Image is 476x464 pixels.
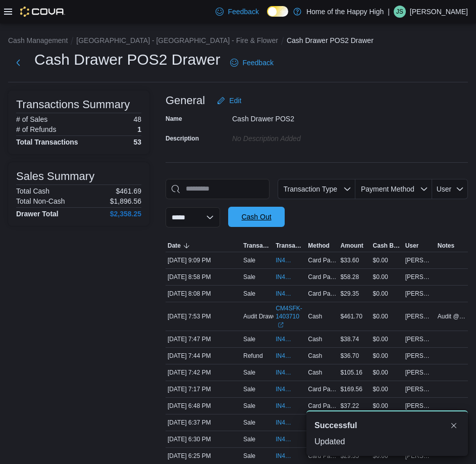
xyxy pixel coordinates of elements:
div: $0.00 [371,400,403,412]
span: [PERSON_NAME] [405,256,434,264]
p: Sale [243,368,255,377]
span: JS [396,6,403,18]
span: Transaction Type [243,242,272,250]
div: [DATE] 7:44 PM [166,350,241,362]
p: Sale [243,419,255,427]
div: $0.00 [371,310,403,322]
span: Card Payment [308,273,336,281]
span: $58.28 [340,273,359,281]
button: User [432,179,468,199]
h4: $2,358.25 [110,210,141,218]
p: $1,896.56 [110,197,141,205]
p: Sale [243,435,255,443]
p: Sale [243,273,255,281]
p: | [388,6,390,18]
span: Feedback [228,7,258,17]
div: $0.00 [371,366,403,379]
p: 48 [133,115,141,123]
span: Cash Out [241,212,271,222]
button: Date [166,240,241,252]
div: $0.00 [371,254,403,266]
p: [PERSON_NAME] [410,6,468,18]
div: [DATE] 6:30 PM [166,433,241,445]
button: IN4SFK-17976227 [276,366,304,379]
h4: Drawer Total [16,210,59,218]
button: IN4SFK-17976308 [276,333,304,345]
span: IN4SFK-17975380 [276,402,294,410]
span: IN4SFK-17977238 [276,273,294,281]
span: [PERSON_NAME] [405,290,434,298]
div: [DATE] 8:08 PM [166,288,241,300]
h3: Sales Summary [16,170,94,182]
div: Jack Sharp [394,6,406,18]
span: $36.70 [340,352,359,360]
div: [DATE] 7:53 PM [166,310,241,322]
input: This is a search bar. As you type, the results lower in the page will automatically filter. [166,179,270,199]
span: Transaction Type [283,185,337,193]
span: Cash Back [373,242,401,250]
span: Date [168,242,181,250]
button: Notes [436,240,468,252]
span: Method [308,242,330,250]
p: Sale [243,290,255,298]
div: [DATE] 7:17 PM [166,383,241,395]
div: [DATE] 9:09 PM [166,254,241,266]
h6: Total Cash [16,187,49,195]
div: $0.00 [371,333,403,345]
span: Amount [340,242,363,250]
button: Dismiss toast [448,420,460,432]
span: [PERSON_NAME] [405,273,434,281]
span: [PERSON_NAME] [405,402,434,410]
span: $169.56 [340,385,362,393]
div: [DATE] 7:42 PM [166,366,241,379]
button: IN4SFK-17977238 [276,271,304,283]
h4: 53 [133,138,141,146]
span: [PERSON_NAME] [405,352,434,360]
button: Edit [213,90,245,111]
button: Transaction Type [241,240,274,252]
span: $37.22 [340,402,359,410]
span: Cash [308,352,322,360]
p: Sale [243,385,255,393]
h6: # of Sales [16,115,47,123]
p: Refund [243,352,263,360]
a: Feedback [226,53,277,73]
img: Cova [20,7,65,17]
div: [DATE] 8:58 PM [166,271,241,283]
div: Cash Drawer POS2 [232,111,367,123]
div: $0.00 [371,350,403,362]
span: Card Payment [308,256,336,264]
span: Card Payment [308,290,336,298]
button: IN4SFK-17975875 [276,383,304,395]
label: Description [166,134,199,143]
span: User [405,242,419,250]
p: Sale [243,335,255,343]
span: IN4SFK-17975875 [276,385,294,393]
h3: General [166,95,205,107]
span: Payment Method [361,185,414,193]
button: Cash Management [8,36,68,44]
span: Card Payment [308,385,336,393]
p: Sale [243,256,255,264]
span: [PERSON_NAME] [405,368,434,377]
h1: Cash Drawer POS2 Drawer [34,50,220,70]
span: $29.35 [340,290,359,298]
p: Audit Drawer [243,312,278,320]
button: Amount [338,240,371,252]
span: $33.60 [340,256,359,264]
input: Dark Mode [267,6,288,17]
a: CM4SFK-1403710External link [276,304,304,329]
span: IN4SFK-17976308 [276,335,294,343]
h4: Total Transactions [16,138,78,146]
span: Successful [314,420,357,432]
span: $461.70 [340,312,362,320]
span: Card Payment [308,402,336,410]
button: Transaction # [274,240,306,252]
span: Notes [438,242,454,250]
span: Cash [308,335,322,343]
button: Next [8,53,28,73]
p: Home of the Happy High [306,6,384,18]
button: User [403,240,436,252]
label: Name [166,115,182,123]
